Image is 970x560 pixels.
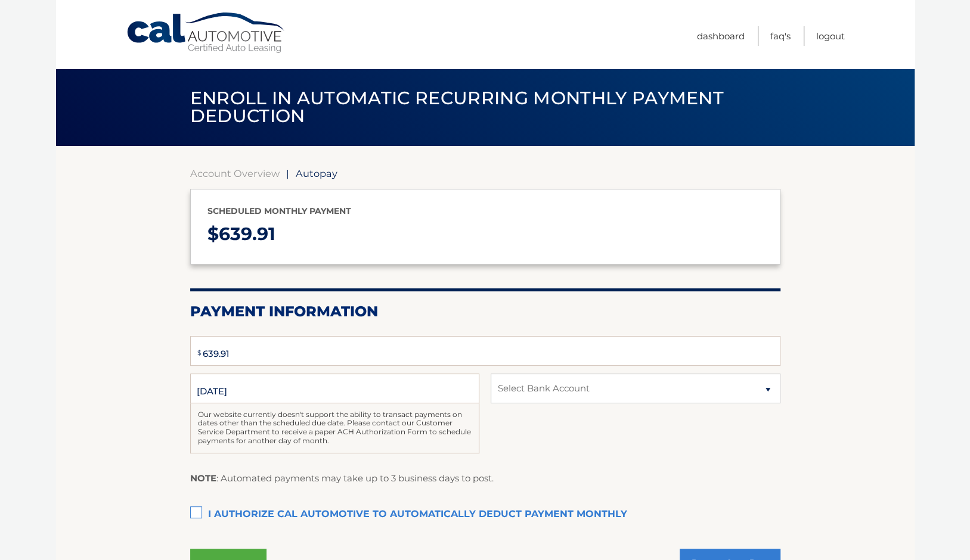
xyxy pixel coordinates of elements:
a: Logout [816,26,845,46]
p: : Automated payments may take up to 3 business days to post. [190,471,494,486]
a: Cal Automotive [126,12,287,54]
h2: Payment Information [190,303,780,321]
input: Payment Date [190,374,479,403]
label: I authorize cal automotive to automatically deduct payment monthly [190,503,780,527]
span: | [286,167,289,179]
a: Dashboard [697,26,745,46]
p: $ [207,219,763,250]
span: $ [194,340,205,366]
p: Scheduled monthly payment [207,204,763,219]
input: Payment Amount [190,336,780,366]
div: Our website currently doesn't support the ability to transact payments on dates other than the sc... [190,403,479,453]
span: 639.91 [219,223,275,245]
a: Account Overview [190,167,280,179]
strong: NOTE [190,472,216,484]
a: FAQ's [770,26,791,46]
span: Enroll in automatic recurring monthly payment deduction [190,87,724,127]
span: Autopay [296,167,337,179]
